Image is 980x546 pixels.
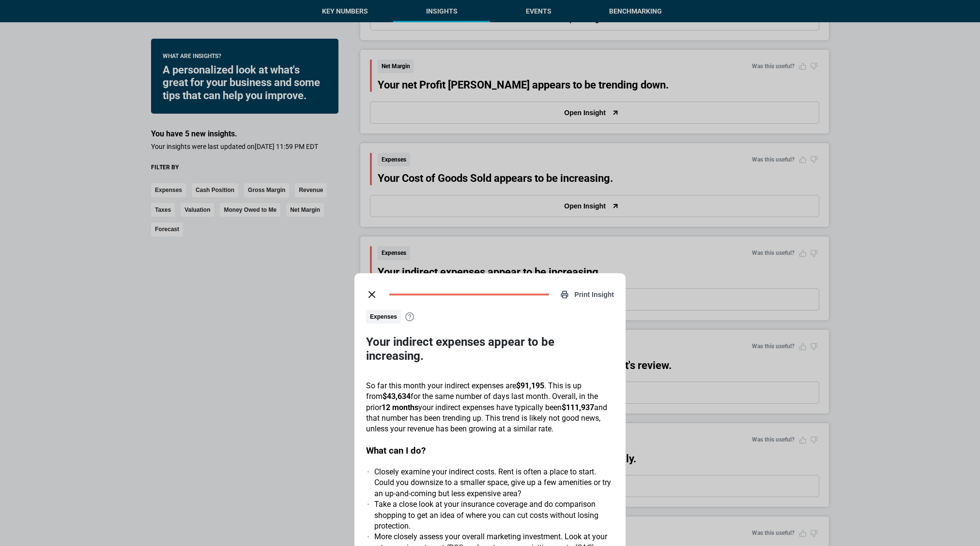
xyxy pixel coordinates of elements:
[366,444,614,457] h3: What can I do?
[549,291,614,298] button: Print Insight
[366,381,614,435] p: So far this month your indirect expenses are . This is up from for the same number of days last m...
[374,467,614,499] li: Closely examine your indirect costs. Rent is often a place to start. Could you downsize to a smal...
[362,285,382,304] button: close dialog
[366,310,414,324] button: Expenses
[374,499,614,531] li: Take a close look at your insurance coverage and do comparison shopping to get an idea of where y...
[366,335,614,363] h3: Your indirect expenses appear to be increasing.
[383,392,411,401] strong: $43,634
[382,403,418,412] strong: 12 months
[562,403,594,412] strong: $111,937
[366,310,401,324] span: Expenses
[516,381,544,390] strong: $91,195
